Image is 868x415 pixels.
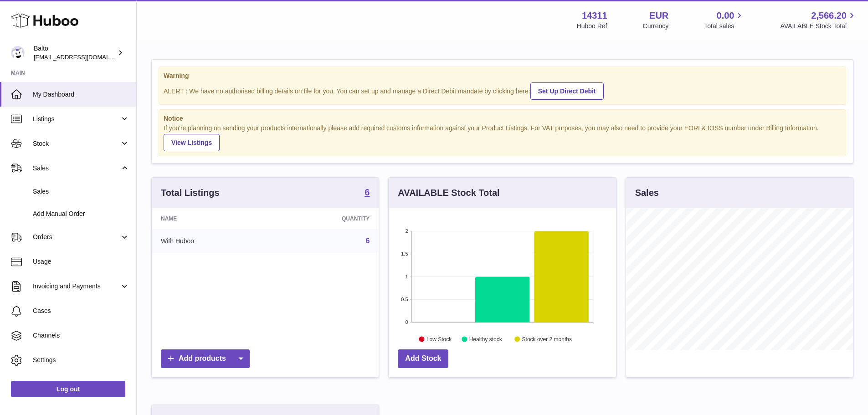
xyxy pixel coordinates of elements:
a: 6 [365,188,370,199]
span: Total sales [704,22,745,31]
strong: Notice [164,114,841,123]
text: 0.5 [401,297,408,302]
div: Huboo Ref [577,22,607,31]
div: If you're planning on sending your products internationally please add required customs informati... [164,124,841,151]
th: Quantity [272,208,379,229]
h3: Total Listings [161,187,220,199]
text: Healthy stock [469,336,503,343]
strong: EUR [649,10,668,22]
span: Channels [33,331,129,340]
a: Add products [161,349,250,368]
span: 2,566.20 [811,10,847,22]
span: Stock [33,139,120,148]
span: Invoicing and Payments [33,282,120,291]
span: Listings [33,115,120,123]
span: Settings [33,356,129,364]
strong: 14311 [582,10,607,22]
strong: 6 [365,188,370,197]
span: Usage [33,257,129,266]
a: Log out [11,381,125,397]
div: ALERT : We have no authorised billing details on file for you. You can set up and manage a Direct... [164,81,841,100]
text: Stock over 2 months [522,336,572,343]
img: internalAdmin-14311@internal.huboo.com [11,46,25,60]
span: Cases [33,307,129,315]
span: My Dashboard [33,90,129,99]
a: View Listings [164,134,220,151]
text: 0 [406,319,408,325]
text: 1.5 [401,251,408,256]
strong: Warning [164,72,841,80]
span: Add Manual Order [33,210,129,218]
td: With Huboo [152,229,272,253]
span: Orders [33,233,120,241]
span: AVAILABLE Stock Total [780,22,857,31]
span: [EMAIL_ADDRESS][DOMAIN_NAME] [34,53,134,61]
th: Name [152,208,272,229]
span: 0.00 [717,10,734,22]
div: Currency [643,22,669,31]
text: 2 [406,228,408,234]
a: 0.00 Total sales [704,10,745,31]
a: 6 [365,237,370,245]
text: 1 [406,274,408,279]
text: Low Stock [426,336,452,343]
div: Balto [34,44,116,61]
a: Set Up Direct Debit [530,82,604,100]
a: 2,566.20 AVAILABLE Stock Total [780,10,857,31]
a: Add Stock [398,349,448,368]
h3: AVAILABLE Stock Total [398,187,499,199]
span: Sales [33,164,120,173]
h3: Sales [635,187,659,199]
span: Sales [33,187,129,196]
